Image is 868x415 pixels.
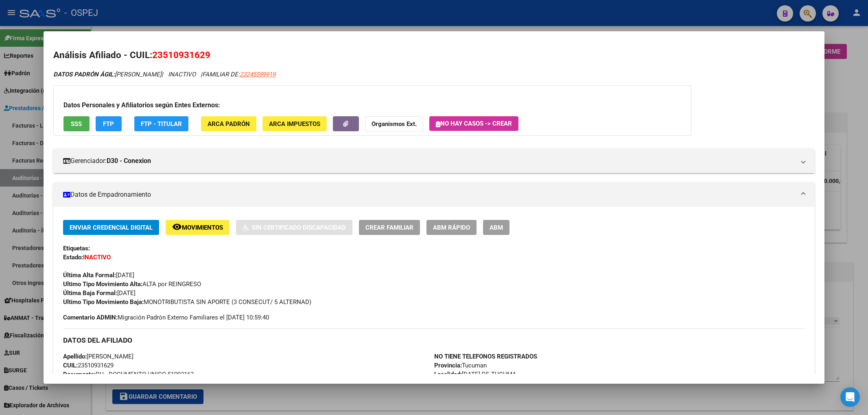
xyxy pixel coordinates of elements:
div: Open Intercom Messenger [840,387,860,407]
strong: Provincia: [434,362,462,369]
strong: Organismos Ext. [372,120,417,128]
span: SSS [71,120,82,128]
mat-expansion-panel-header: Datos de Empadronamiento [53,183,815,207]
span: FTP - Titular [141,120,182,128]
strong: Estado: [63,254,83,261]
button: ABM [483,220,509,235]
mat-expansion-panel-header: Gerenciador:D30 - Conexion [53,149,815,173]
strong: Ultimo Tipo Movimiento Baja: [63,298,144,306]
strong: Apellido: [63,353,87,360]
button: ARCA Padrón [201,116,256,131]
strong: CUIL: [63,362,78,369]
mat-panel-title: Datos de Empadronamiento [63,190,796,200]
span: ABM [490,224,503,231]
strong: INACTIVO [83,254,111,261]
span: FAMILIAR DE: [202,71,275,78]
span: Crear Familiar [365,224,413,231]
mat-panel-title: Gerenciador: [63,156,796,166]
button: Sin Certificado Discapacidad [236,220,352,235]
i: | INACTIVO | [53,71,275,78]
span: [PERSON_NAME] [63,353,133,360]
button: Crear Familiar [359,220,420,235]
span: 23510931629 [152,50,210,60]
span: [DATE] [63,289,136,297]
h3: DATOS DEL AFILIADO [63,336,805,345]
span: DU - DOCUMENTO UNICO 51093162 [63,371,194,378]
span: Sin Certificado Discapacidad [252,224,346,231]
strong: Etiquetas: [63,245,90,252]
button: No hay casos -> Crear [429,116,518,131]
span: ARCA Impuestos [269,120,320,128]
button: Enviar Credencial Digital [63,220,159,235]
strong: Comentario ADMIN: [63,314,118,321]
strong: Localidad: [434,371,462,378]
span: [DATE] [63,272,134,279]
span: MONOTRIBUTISTA SIN APORTE (3 CONSECUT/ 5 ALTERNAD) [63,298,311,306]
strong: Ultimo Tipo Movimiento Alta: [63,280,142,288]
h2: Análisis Afiliado - CUIL: [53,48,815,62]
button: Organismos Ext. [365,116,423,131]
span: Migración Padrón Externo Familiares el [DATE] 10:59:40 [63,313,269,322]
strong: D30 - Conexion [107,156,151,166]
button: ABM Rápido [426,220,477,235]
span: Movimientos [182,224,223,231]
strong: Última Alta Formal: [63,272,116,279]
span: ALTA por REINGRESO [63,280,201,288]
strong: Última Baja Formal: [63,289,117,297]
span: 23245599919 [240,71,275,78]
span: [PERSON_NAME] [53,71,162,78]
mat-icon: remove_red_eye [172,222,182,232]
button: SSS [63,116,90,131]
strong: Documento: [63,371,96,378]
strong: NO TIENE TELEFONOS REGISTRADOS [434,353,537,360]
span: No hay casos -> Crear [436,120,512,127]
button: Movimientos [166,220,230,235]
span: Tucuman [434,362,487,369]
button: FTP [96,116,122,131]
strong: DATOS PADRÓN ÁGIL: [53,71,115,78]
h3: Datos Personales y Afiliatorios según Entes Externos: [63,100,681,110]
span: [DATE] DE TUCUMA [434,371,516,378]
span: 23510931629 [63,362,114,369]
button: FTP - Titular [134,116,188,131]
span: Enviar Credencial Digital [70,224,153,231]
span: FTP [103,120,114,128]
button: ARCA Impuestos [262,116,327,131]
span: ABM Rápido [433,224,470,231]
span: ARCA Padrón [208,120,250,128]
